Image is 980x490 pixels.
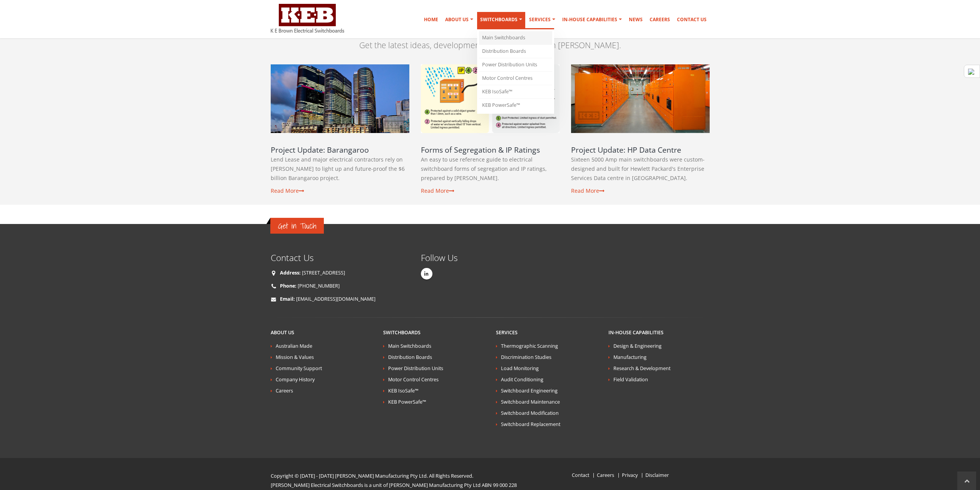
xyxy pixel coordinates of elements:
a: Forms of Segregation & IP Ratings [421,64,560,133]
a: Mission & Values [276,354,314,360]
strong: Email: [280,296,295,302]
a: KEB IsoSafe™ [479,85,552,99]
a: Privacy [622,472,638,478]
a: In-house Capabilities [559,12,625,27]
a: Load Monitoring [501,365,539,372]
a: Manufacturing [613,354,647,360]
a: Switchboards [383,329,420,336]
a: Design & Engineering [613,343,662,349]
strong: Phone: [280,283,297,289]
a: Distribution Boards [388,354,432,360]
a: Services [526,12,558,27]
a: About Us [442,12,476,27]
a: Careers [647,12,673,27]
a: Motor Control Centres [388,376,439,383]
p: Get the latest ideas, developments and solutions from [PERSON_NAME]. [271,40,710,51]
h4: Follow Us [421,253,484,263]
a: Home [421,12,441,27]
a: News [626,12,646,27]
a: KEB PowerSafe™ [479,99,552,112]
a: Australian Made [276,343,312,349]
a: Discrimination Studies [501,354,551,360]
img: DB_AMPERSAND_Pantone.svg [968,69,974,75]
a: Power Distribution Units [388,365,443,372]
a: [PHONE_NUMBER] [298,283,340,289]
strong: Address: [280,269,301,276]
a: Field Validation [613,376,648,383]
a: KEB IsoSafe™ [388,387,419,394]
a: [STREET_ADDRESS] [302,269,345,276]
a: Project Update: HP Data Centre [571,64,710,133]
a: [EMAIL_ADDRESS][DOMAIN_NAME] [296,296,375,302]
a: Distribution Boards [479,45,552,58]
a: Contact [572,472,589,478]
a: KEB PowerSafe™ [388,399,426,405]
span: Get in Touch [278,219,316,232]
a: Main Switchboards [388,343,431,349]
a: Thermographic Scanning [501,343,558,349]
p: Lend Lease and major electrical contractors rely on [PERSON_NAME] to light up and future-proof th... [271,155,409,183]
a: Project Update: Barangaroo [271,64,409,133]
a: Research & Development [613,365,670,372]
p: An easy to use reference guide to electrical switchboard forms of segregation and IP ratings, pre... [421,155,560,183]
a: Forms of Segregation & IP Ratings [421,145,540,155]
a: Power Distribution Units [479,58,552,72]
h4: Contact Us [271,253,409,263]
a: Audit Conditioning [501,376,543,383]
a: Project Update: Barangaroo [271,145,369,155]
a: Careers [276,387,293,394]
a: Community Support [276,365,322,372]
a: Switchboard Engineering [501,387,558,394]
a: In-house Capabilities [608,329,663,336]
a: Company History [276,376,315,383]
a: Read More [271,187,304,194]
a: Careers [597,472,614,478]
a: Motor Control Centres [479,72,552,85]
p: Copyright © [DATE] - [DATE] [PERSON_NAME] Manufacturing Pty Ltd. All Rights Reserved. [271,471,522,480]
a: About Us [271,329,294,336]
a: Switchboard Replacement [501,421,560,428]
a: Linkedin [421,268,432,280]
a: Switchboard Maintenance [501,399,560,405]
a: Main Switchboards [479,31,552,45]
a: Read More [421,187,454,194]
a: Project Update: HP Data Centre [571,145,681,155]
a: Read More [571,187,605,194]
a: Contact Us [674,12,710,27]
a: Disclaimer [645,472,669,478]
img: K E Brown Electrical Switchboards [271,4,344,33]
p: Sixteen 5000 Amp main switchboards were custom-designed and built for Hewlett Packard's Enterpris... [571,155,710,183]
a: Switchboards [477,12,525,29]
a: Switchboard Modification [501,410,559,416]
a: Services [496,329,518,336]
